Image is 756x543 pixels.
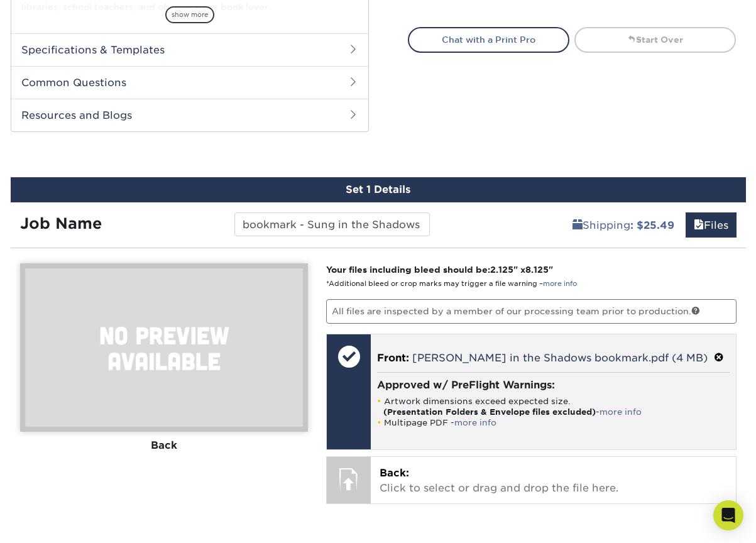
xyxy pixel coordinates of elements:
[380,466,727,496] p: Click to select or drag and drop the file here.
[574,27,736,52] a: Start Over
[20,432,308,459] div: Back
[490,265,513,275] span: 2.125
[630,219,674,231] b: : $25.49
[326,299,737,323] p: All files are inspected by a member of our processing team prior to production.
[686,212,737,238] a: Files
[694,219,704,231] span: files
[377,417,730,428] li: Multipage PDF -
[713,500,743,530] div: Open Intercom Messenger
[3,505,107,539] iframe: Google Customer Reviews
[543,280,577,288] a: more info
[20,214,102,233] strong: Job Name
[326,265,553,275] strong: Your files including bleed should be: " x "
[326,280,577,288] small: *Additional bleed or crop marks may trigger a file warning –
[165,6,214,23] span: show more
[454,418,496,427] a: more info
[234,212,430,236] input: Enter a job name
[380,467,409,479] span: Back:
[408,27,569,52] a: Chat with a Print Pro
[377,352,409,364] span: Front:
[377,379,730,391] h4: Approved w/ PreFlight Warnings:
[11,66,368,99] h2: Common Questions
[412,352,708,364] a: [PERSON_NAME] in the Shadows bookmark.pdf (4 MB)
[525,265,549,275] span: 8.125
[600,407,642,417] a: more info
[572,219,583,231] span: shipping
[377,396,730,417] li: Artwork dimensions exceed expected size. -
[11,33,368,66] h2: Specifications & Templates
[11,177,746,202] div: Set 1 Details
[383,407,596,417] strong: (Presentation Folders & Envelope files excluded)
[11,99,368,131] h2: Resources and Blogs
[564,212,682,238] a: Shipping: $25.49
